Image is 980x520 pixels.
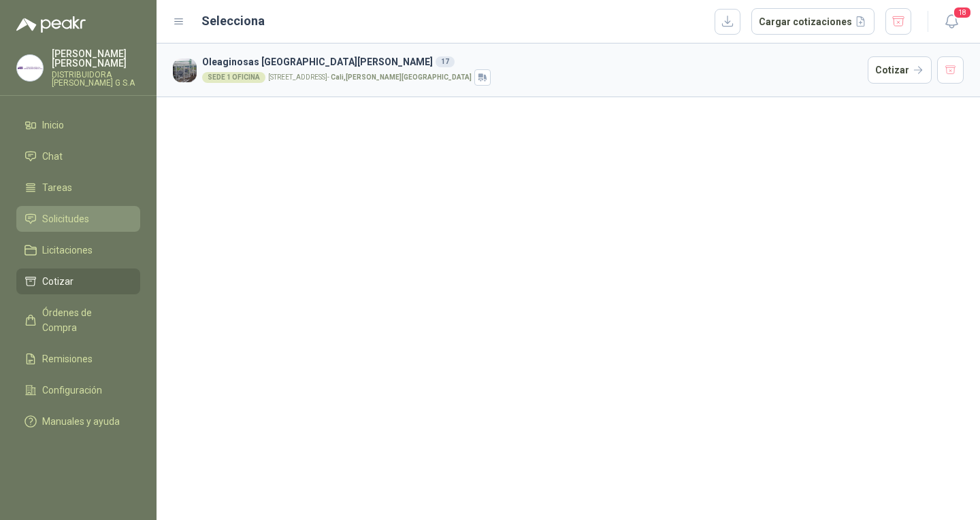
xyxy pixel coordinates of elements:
a: Inicio [16,112,140,138]
span: 18 [953,6,972,19]
span: Chat [42,149,63,164]
span: Tareas [42,180,72,195]
a: Órdenes de Compra [16,300,140,341]
a: Tareas [16,175,140,201]
h2: Selecciona [201,12,265,31]
span: Cotizar [42,274,73,289]
span: Solicitudes [42,211,89,226]
p: [STREET_ADDRESS] - [268,74,472,81]
span: Manuales y ayuda [42,414,120,429]
strong: Cali , [PERSON_NAME][GEOGRAPHIC_DATA] [331,73,472,81]
span: Configuración [42,383,102,398]
span: Remisiones [42,351,93,366]
a: Configuración [16,377,140,403]
span: Órdenes de Compra [42,305,127,335]
a: Solicitudes [16,206,140,232]
span: Licitaciones [42,243,93,258]
button: Cotizar [868,56,932,84]
button: Cargar cotizaciones [751,8,875,35]
a: Licitaciones [16,237,140,263]
a: Chat [16,143,140,169]
span: Inicio [42,118,64,133]
div: 17 [436,56,455,67]
button: 18 [939,10,964,34]
a: Remisiones [16,346,140,372]
p: [PERSON_NAME] [PERSON_NAME] [52,49,140,68]
a: Cotizar [16,268,140,294]
h3: Oleaginosas [GEOGRAPHIC_DATA][PERSON_NAME] [202,54,862,69]
img: Company Logo [173,58,197,82]
div: SEDE 1 OFICINA [202,72,265,83]
p: DISTRIBUIDORA [PERSON_NAME] G S.A [52,71,140,87]
img: Company Logo [17,55,43,81]
img: Logo peakr [16,16,86,33]
a: Manuales y ayuda [16,409,140,434]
